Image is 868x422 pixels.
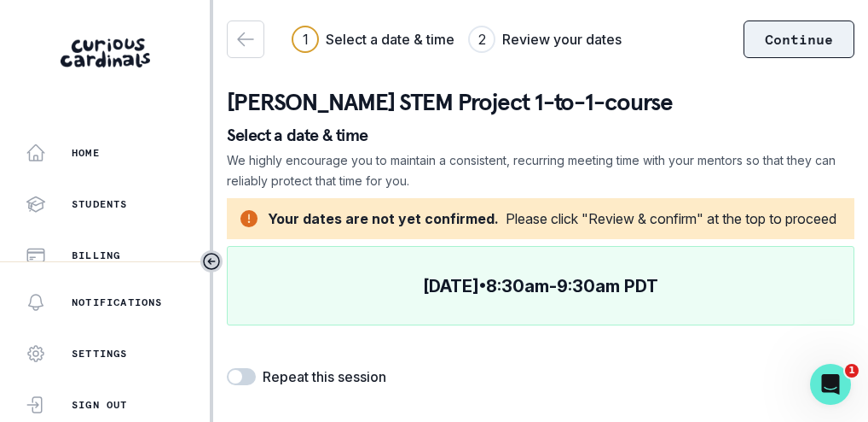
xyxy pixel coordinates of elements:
div: Please click "Review & confirm" at the top to proceed [506,208,836,229]
h3: Select a date & time [326,29,454,50]
p: Select a date & time [227,126,854,144]
p: [DATE] • 8:30am - 9:30am PDT [423,276,658,296]
img: Curious Cardinals Logo [61,38,150,67]
p: We highly encourage you to maintain a consistent, recurring meeting time with your mentors so tha... [227,150,854,191]
div: Progress [292,26,622,53]
p: Settings [72,347,128,360]
div: Your dates are not yet confirmed. [268,208,499,229]
p: Students [72,197,128,211]
p: Notifications [72,296,163,309]
label: Repeat this session [263,366,386,387]
iframe: Intercom live chat [810,364,851,405]
button: Toggle sidebar [200,250,223,273]
p: Sign Out [72,398,128,412]
button: Continue [744,21,854,58]
p: [PERSON_NAME] STEM Project 1-to-1-course [227,85,854,120]
p: Billing [72,249,120,262]
span: 1 [845,364,859,378]
div: 2 [478,29,486,50]
div: 1 [303,29,309,50]
p: Home [72,146,100,160]
h3: Review your dates [502,29,622,50]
